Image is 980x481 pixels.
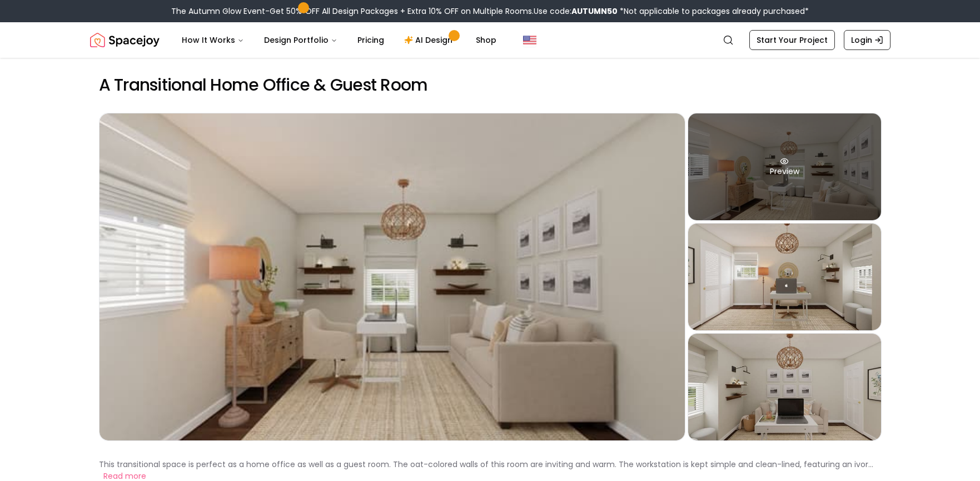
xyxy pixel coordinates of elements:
a: AI Design [395,29,465,51]
a: Spacejoy [90,29,160,51]
button: How It Works [173,29,253,51]
a: Login [844,30,891,50]
a: Start Your Project [749,30,835,50]
a: Shop [467,29,505,51]
a: Pricing [349,29,393,51]
img: United States [523,33,536,47]
span: *Not applicable to packages already purchased* [618,6,809,17]
h2: A Transitional Home Office & Guest Room [99,75,882,95]
div: The Autumn Glow Event-Get 50% OFF All Design Packages + Extra 10% OFF on Multiple Rooms. [171,6,809,17]
div: Preview [688,113,881,220]
nav: Global [90,22,891,58]
nav: Main [173,29,505,51]
b: AUTUMN50 [571,6,618,17]
p: This transitional space is perfect as a home office as well as a guest room. The oat-colored wall... [99,459,873,470]
span: Use code: [534,6,618,17]
img: Spacejoy Logo [90,29,160,51]
button: Design Portfolio [255,29,346,51]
